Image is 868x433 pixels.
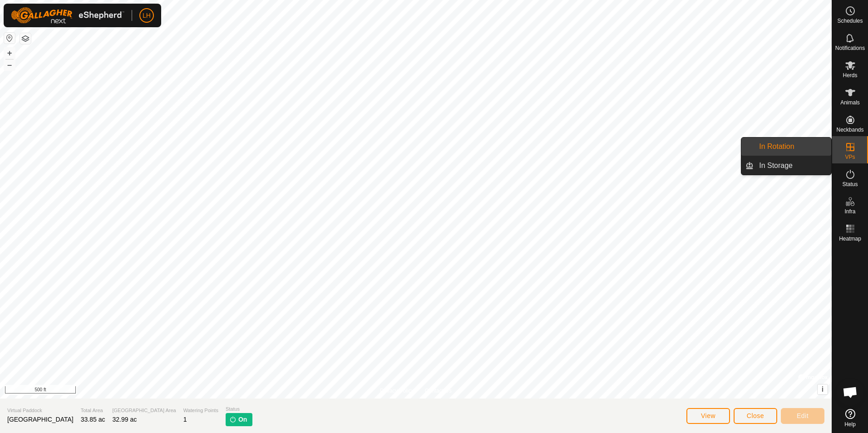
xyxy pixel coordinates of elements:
li: In Rotation [741,138,831,156]
a: Privacy Policy [380,387,414,395]
span: Herds [843,73,857,78]
button: Reset Map [4,33,15,44]
a: In Storage [754,157,831,175]
a: In Rotation [754,138,831,156]
button: View [686,408,730,424]
span: LH [143,11,151,20]
span: View [701,412,715,419]
span: Edit [797,412,809,419]
span: 1 [183,416,187,423]
span: i [822,385,824,393]
span: Neckbands [836,127,863,133]
span: Infra [844,209,855,214]
span: Total Area [81,407,105,414]
button: – [4,59,15,70]
span: Animals [840,100,860,105]
button: Close [734,408,777,424]
img: Gallagher Logo [11,7,124,24]
a: Help [832,405,868,431]
span: Status [226,405,252,413]
span: [GEOGRAPHIC_DATA] [7,416,74,423]
span: Notifications [835,45,865,51]
span: Close [747,412,764,419]
span: Status [842,182,858,187]
span: Schedules [837,18,863,24]
span: 33.85 ac [81,416,105,423]
div: Open chat [837,379,864,406]
button: + [4,48,15,59]
span: [GEOGRAPHIC_DATA] Area [112,407,176,414]
span: VPs [845,154,855,160]
button: Map Layers [20,33,31,44]
a: Contact Us [425,387,452,395]
img: turn-on [229,416,237,423]
span: Watering Points [183,407,218,414]
button: i [818,384,828,394]
span: In Rotation [759,141,794,152]
span: In Storage [759,160,793,171]
span: On [238,415,247,424]
span: Heatmap [839,236,861,241]
span: Help [844,422,856,427]
span: 32.99 ac [112,416,137,423]
li: In Storage [741,157,831,175]
span: Virtual Paddock [7,407,74,414]
button: Edit [781,408,824,424]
